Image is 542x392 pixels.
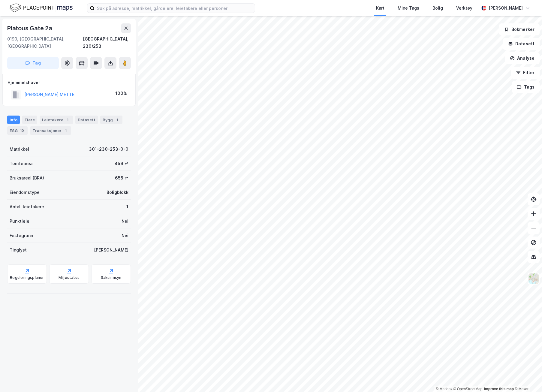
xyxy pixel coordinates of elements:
[83,35,131,50] div: [GEOGRAPHIC_DATA], 230/253
[19,128,25,134] div: 10
[7,57,59,69] button: Tag
[10,146,29,153] div: Matrikkel
[126,203,128,210] div: 1
[499,23,540,35] button: Bokmerker
[75,116,98,124] div: Datasett
[22,116,37,124] div: Eiere
[115,160,128,167] div: 459 ㎡
[489,5,523,12] div: [PERSON_NAME]
[10,160,34,167] div: Tomteareal
[65,117,71,123] div: 1
[10,232,33,239] div: Festegrunn
[505,52,540,64] button: Analyse
[63,128,69,134] div: 1
[107,189,128,196] div: Boligblokk
[8,79,131,86] div: Hjemmelshaver
[89,146,128,153] div: 301-230-253-0-0
[7,23,53,33] div: Platous Gate 2a
[30,126,71,135] div: Transaksjoner
[10,189,40,196] div: Eiendomstype
[10,203,44,210] div: Antall leietakere
[10,218,29,225] div: Punktleie
[456,5,472,12] div: Verktøy
[40,116,73,124] div: Leietakere
[115,90,127,97] div: 100%
[59,275,80,280] div: Miljøstatus
[10,246,27,254] div: Tinglyst
[7,126,28,135] div: ESG
[511,67,540,79] button: Filter
[432,5,443,12] div: Bolig
[114,117,120,123] div: 1
[436,387,452,391] a: Mapbox
[10,3,73,13] img: logo.f888ab2527a4732fd821a326f86c7f29.svg
[512,363,542,392] div: Kontrollprogram for chat
[115,174,128,182] div: 655 ㎡
[101,275,122,280] div: Saksinnsyn
[122,232,128,239] div: Nei
[484,387,514,391] a: Improve this map
[7,35,83,50] div: 0190, [GEOGRAPHIC_DATA], [GEOGRAPHIC_DATA]
[398,5,419,12] div: Mine Tags
[512,363,542,392] iframe: Chat Widget
[503,38,540,50] button: Datasett
[453,387,483,391] a: OpenStreetMap
[528,273,539,284] img: Z
[122,218,128,225] div: Nei
[100,116,122,124] div: Bygg
[512,81,540,93] button: Tags
[10,275,44,280] div: Reguleringsplaner
[95,4,255,13] input: Søk på adresse, matrikkel, gårdeiere, leietakere eller personer
[94,246,128,254] div: [PERSON_NAME]
[7,116,20,124] div: Info
[10,174,44,182] div: Bruksareal (BRA)
[376,5,384,12] div: Kart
